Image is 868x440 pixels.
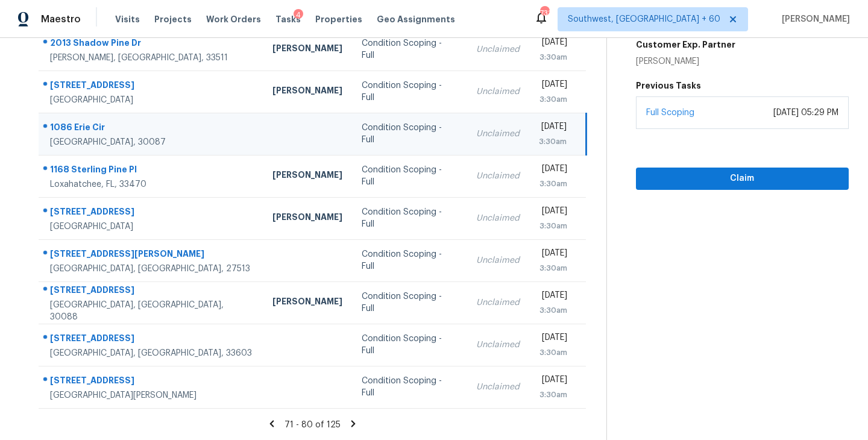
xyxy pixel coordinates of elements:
div: [GEOGRAPHIC_DATA][PERSON_NAME] [50,389,253,401]
div: [STREET_ADDRESS] [50,374,253,389]
div: Condition Scoping - Full [362,291,457,315]
div: [PERSON_NAME] [272,84,342,99]
span: Projects [154,13,192,25]
span: Tasks [275,15,301,24]
div: 3:30am [539,178,568,190]
div: Unclaimed [476,170,520,182]
div: [DATE] [539,332,568,347]
div: Unclaimed [476,128,520,140]
h5: Previous Tasks [636,80,849,92]
div: [PERSON_NAME] [272,211,342,226]
button: Claim [636,168,849,190]
div: Condition Scoping - Full [362,375,457,399]
span: 71 - 80 of 125 [285,421,341,429]
div: Condition Scoping - Full [362,206,457,230]
div: [STREET_ADDRESS][PERSON_NAME] [50,248,253,263]
div: [PERSON_NAME] [272,169,342,184]
div: [STREET_ADDRESS] [50,79,253,94]
div: 2013 Shadow Pine Dr [50,37,253,52]
a: Full Scoping [646,108,694,117]
h5: Customer Exp. Partner [636,39,735,51]
span: Maestro [41,13,81,25]
div: [PERSON_NAME] [636,55,735,68]
div: Condition Scoping - Full [362,248,457,272]
div: Unclaimed [476,254,520,266]
div: [DATE] [539,374,568,389]
div: Loxahatchee, FL, 33470 [50,178,253,190]
div: [GEOGRAPHIC_DATA] [50,221,253,233]
div: 3:30am [539,347,568,359]
div: 3:30am [539,93,568,105]
div: [DATE] [539,163,568,178]
span: [PERSON_NAME] [777,13,850,25]
div: Condition Scoping - Full [362,122,457,146]
div: 3:30am [539,304,568,316]
div: [STREET_ADDRESS] [50,206,253,221]
div: [PERSON_NAME] [272,42,342,57]
div: [DATE] [539,121,567,136]
div: 1168 Sterling Pine Pl [50,163,253,178]
div: 4 [294,9,303,21]
div: [STREET_ADDRESS] [50,332,253,347]
span: Properties [315,13,362,25]
div: [GEOGRAPHIC_DATA], [GEOGRAPHIC_DATA], 27513 [50,263,253,275]
div: [PERSON_NAME] [272,295,342,310]
div: 3:30am [539,51,568,63]
div: 3:30am [539,262,568,274]
div: [GEOGRAPHIC_DATA], 30087 [50,136,253,148]
div: Unclaimed [476,43,520,55]
div: 3:30am [539,136,567,148]
div: 3:30am [539,389,568,401]
div: 3:30am [539,220,568,232]
span: Claim [646,171,839,186]
div: Unclaimed [476,297,520,309]
div: [DATE] 05:29 PM [773,107,838,119]
div: Condition Scoping - Full [362,333,457,357]
div: [DATE] [539,247,568,262]
div: Condition Scoping - Full [362,164,457,188]
div: [DATE] [539,36,568,51]
div: Condition Scoping - Full [362,80,457,104]
span: Work Orders [206,13,261,25]
div: [GEOGRAPHIC_DATA] [50,94,253,106]
div: Unclaimed [476,339,520,351]
div: Unclaimed [476,381,520,393]
div: 1086 Erie Cir [50,121,253,136]
div: [PERSON_NAME], [GEOGRAPHIC_DATA], 33511 [50,52,253,64]
div: Unclaimed [476,86,520,98]
span: Visits [115,13,140,25]
span: Southwest, [GEOGRAPHIC_DATA] + 60 [568,13,720,25]
div: [GEOGRAPHIC_DATA], [GEOGRAPHIC_DATA], 33603 [50,347,253,359]
div: [DATE] [539,289,568,304]
span: Geo Assignments [377,13,455,25]
div: 731 [540,7,549,19]
div: [DATE] [539,78,568,93]
div: [DATE] [539,205,568,220]
div: Unclaimed [476,212,520,224]
div: [GEOGRAPHIC_DATA], [GEOGRAPHIC_DATA], 30088 [50,299,253,323]
div: [STREET_ADDRESS] [50,284,253,299]
div: Condition Scoping - Full [362,37,457,61]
